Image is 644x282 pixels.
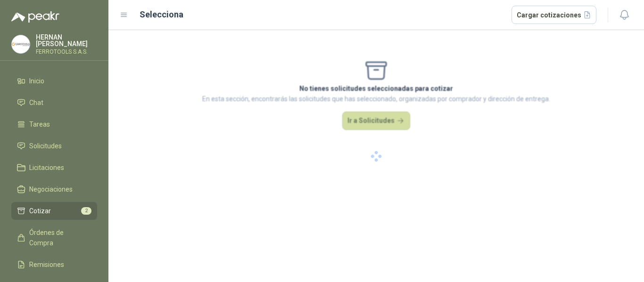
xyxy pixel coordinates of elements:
a: Chat [11,94,97,112]
span: 2 [81,207,91,215]
img: Company Logo [12,35,30,53]
span: Solicitudes [29,141,62,151]
a: Remisiones [11,256,97,274]
a: Licitaciones [11,159,97,177]
button: Cargar cotizaciones [512,6,597,24]
span: Tareas [29,119,50,129]
span: Negociaciones [29,184,73,194]
a: Negociaciones [11,180,97,198]
span: Cotizar [29,206,51,216]
span: Órdenes de Compra [29,227,88,248]
a: Solicitudes [11,137,97,155]
span: Licitaciones [29,162,64,173]
p: HERNAN [PERSON_NAME] [36,34,97,47]
p: FERROTOOLS S.A.S. [36,49,97,55]
a: Cotizar2 [11,202,97,220]
a: Órdenes de Compra [11,224,97,252]
span: Chat [29,97,43,108]
img: Logo peakr [11,11,59,23]
h2: Selecciona [140,8,183,21]
a: Inicio [11,72,97,90]
a: Tareas [11,115,97,133]
span: Inicio [29,76,44,86]
span: Remisiones [29,259,64,270]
